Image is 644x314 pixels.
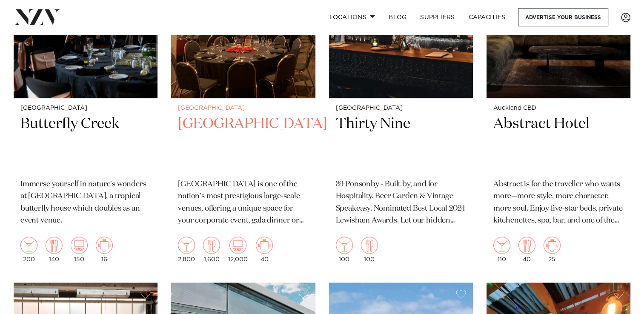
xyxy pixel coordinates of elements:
[493,105,624,111] small: Auckland CBD
[544,237,561,254] img: meeting.png
[20,237,37,262] div: 200
[493,114,624,172] h2: Abstract Hotel
[203,237,220,254] img: dining.png
[336,237,353,254] img: cocktail.png
[544,237,561,262] div: 25
[493,179,624,226] p: Abstract is for the traveller who wants more—more style, more character, more soul. Enjoy five-st...
[518,237,535,254] img: dining.png
[256,237,273,262] div: 40
[178,105,308,111] small: [GEOGRAPHIC_DATA]
[336,105,466,111] small: [GEOGRAPHIC_DATA]
[178,114,308,172] h2: [GEOGRAPHIC_DATA]
[96,237,113,254] img: meeting.png
[361,237,378,254] img: dining.png
[518,8,608,26] a: Advertise your business
[413,8,461,26] a: SUPPLIERS
[20,179,151,226] p: Immerse yourself in nature's wonders at [GEOGRAPHIC_DATA], a tropical butterfly house which doubl...
[178,237,195,254] img: cocktail.png
[361,237,378,262] div: 100
[228,237,248,262] div: 12,000
[229,237,246,254] img: theatre.png
[336,179,466,226] p: 39 Ponsonby - Built by, and for Hospitality. Beer Garden & Vintage Speakeasy. Nominated Best Loca...
[20,114,151,172] h2: Butterfly Creek
[462,8,512,26] a: Capacities
[46,237,63,262] div: 140
[336,114,466,172] h2: Thirty Nine
[20,105,151,111] small: [GEOGRAPHIC_DATA]
[71,237,88,254] img: theatre.png
[493,237,510,262] div: 110
[382,8,413,26] a: BLOG
[256,237,273,254] img: meeting.png
[336,237,353,262] div: 100
[46,237,63,254] img: dining.png
[14,9,60,25] img: nzv-logo.png
[203,237,220,262] div: 1,600
[20,237,37,254] img: cocktail.png
[96,237,113,262] div: 16
[178,179,308,226] p: [GEOGRAPHIC_DATA] is one of the nation's most prestigious large-scale venues, offering a unique s...
[178,237,195,262] div: 2,800
[71,237,88,262] div: 150
[322,8,382,26] a: Locations
[518,237,535,262] div: 40
[493,237,510,254] img: cocktail.png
